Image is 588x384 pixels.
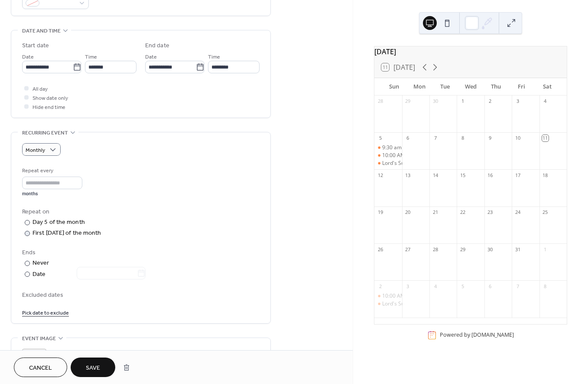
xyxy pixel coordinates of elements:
[405,209,411,216] div: 20
[374,292,402,300] div: 10:00 AM General Prayer Service
[377,209,383,216] div: 19
[405,135,411,141] div: 6
[542,135,549,141] div: 11
[22,207,258,217] div: Repeat on
[432,98,439,105] div: 30
[32,269,146,279] div: Date
[22,349,46,373] div: ;
[377,98,383,105] div: 28
[32,229,101,238] div: First [DATE] of the month
[377,283,383,289] div: 2
[382,152,462,159] div: 10:00 AM General Prayer Service
[542,98,549,105] div: 4
[459,98,466,105] div: 1
[459,209,466,216] div: 22
[32,85,48,94] span: All day
[407,78,432,95] div: Mon
[459,283,466,289] div: 5
[382,160,435,167] div: Lord's Supper Service
[459,135,466,141] div: 8
[32,218,85,227] div: Day 5 of the month
[459,172,466,178] div: 15
[22,309,69,318] span: Pick date to exclude
[22,128,68,138] span: Recurring event
[440,331,514,339] div: Powered by
[145,41,169,50] div: End date
[432,246,439,253] div: 28
[405,246,411,253] div: 27
[374,46,567,57] div: [DATE]
[542,209,549,216] div: 25
[32,259,49,268] div: Never
[432,135,439,141] div: 7
[471,331,514,339] a: [DOMAIN_NAME]
[487,172,494,178] div: 16
[377,135,383,141] div: 5
[405,172,411,178] div: 13
[487,135,494,141] div: 9
[432,78,458,95] div: Tue
[26,145,45,155] span: Monthly
[458,78,484,95] div: Wed
[382,300,435,308] div: Lord's Supper Service
[542,283,549,289] div: 8
[208,53,220,62] span: Time
[432,172,439,178] div: 14
[381,78,407,95] div: Sun
[374,144,402,151] div: 9:30 am Priesthood Prayer Service
[14,358,67,377] button: Cancel
[487,246,494,253] div: 30
[85,53,97,62] span: Time
[374,160,402,167] div: Lord's Supper Service
[382,144,497,151] div: 9:30 am [DEMOGRAPHIC_DATA] Prayer Service
[542,172,549,178] div: 18
[374,152,402,159] div: 10:00 AM General Prayer Service
[487,209,494,216] div: 23
[514,209,521,216] div: 24
[459,246,466,253] div: 29
[22,53,34,62] span: Date
[487,98,494,105] div: 2
[542,246,549,253] div: 1
[432,283,439,289] div: 4
[382,292,462,300] div: 10:00 AM General Prayer Service
[32,103,65,112] span: Hide end time
[514,172,521,178] div: 17
[487,283,494,289] div: 6
[432,209,439,216] div: 21
[374,300,402,308] div: Lord's Supper Service
[405,98,411,105] div: 29
[514,135,521,141] div: 10
[534,78,560,95] div: Sat
[22,334,56,343] span: Event image
[377,246,383,253] div: 26
[145,53,157,62] span: Date
[22,26,61,36] span: Date and time
[29,364,52,373] span: Cancel
[377,172,383,178] div: 12
[509,78,534,95] div: Fri
[514,283,521,289] div: 7
[484,78,509,95] div: Thu
[71,358,115,377] button: Save
[86,364,100,373] span: Save
[22,41,49,50] div: Start date
[514,246,521,253] div: 31
[514,98,521,105] div: 3
[405,283,411,289] div: 3
[22,166,81,175] div: Repeat every
[22,291,260,300] span: Excluded dates
[22,248,258,257] div: Ends
[22,191,82,197] div: months
[32,94,68,103] span: Show date only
